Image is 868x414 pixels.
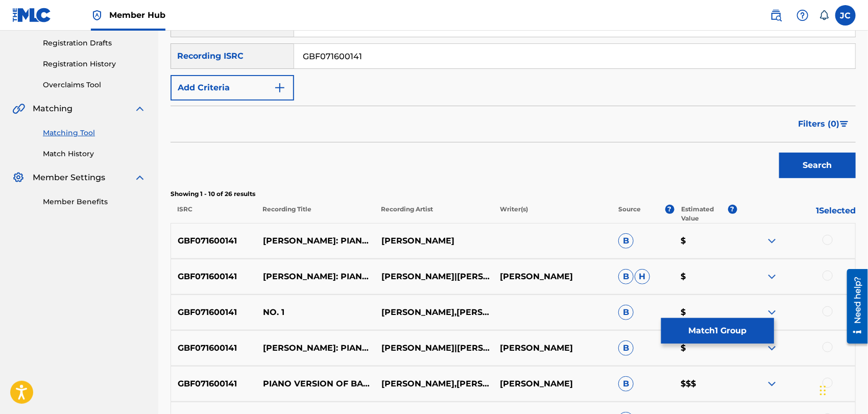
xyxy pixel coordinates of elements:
[766,235,778,247] img: expand
[840,121,849,127] img: filter
[766,271,778,283] img: expand
[256,235,374,247] p: [PERSON_NAME]: PIANO VERSION OF BALLET MUSIC FROM ASCANIO IN [PERSON_NAME]ANH207 - NO. 1
[618,340,634,356] span: B
[12,8,52,22] img: MLC Logo
[43,80,146,90] a: Overclaims Tool
[681,205,728,223] p: Estimated Value
[374,235,493,247] p: [PERSON_NAME]
[817,365,868,414] iframe: Chat Widget
[256,306,374,319] p: NO. 1
[43,59,146,69] a: Registration History
[256,271,374,283] p: [PERSON_NAME]: PIANO VERSION OF BALLET MUSIC FROM ASCANIO IN [GEOGRAPHIC_DATA], K.ANH207: NO. 1
[797,9,809,21] img: help
[171,189,856,199] p: Showing 1 - 10 of 26 results
[109,9,165,21] span: Member Hub
[798,118,839,130] span: Filters ( 0 )
[256,342,374,354] p: [PERSON_NAME]: PIANO VERSION OF BALLET MUSIC FROM ASCANIO IN [GEOGRAPHIC_DATA], K.ANH207: NO. 1
[171,205,256,223] p: ISRC
[43,149,146,159] a: Match History
[674,271,737,283] p: $
[374,271,493,283] p: [PERSON_NAME]|[PERSON_NAME]
[766,342,778,354] img: expand
[674,342,737,354] p: $
[493,205,611,223] p: Writer(s)
[665,205,674,214] span: ?
[766,306,778,319] img: expand
[43,38,146,48] a: Registration Drafts
[770,9,782,21] img: search
[171,342,256,354] p: GBF071600141
[779,153,856,178] button: Search
[43,197,146,207] a: Member Benefits
[171,12,856,183] form: Search Form
[91,9,103,21] img: Top Rightsholder
[661,318,774,344] button: Match1 Group
[171,271,256,283] p: GBF071600141
[134,172,146,184] img: expand
[766,378,778,390] img: expand
[171,235,256,247] p: GBF071600141
[618,269,634,284] span: B
[171,378,256,390] p: GBF071600141
[792,111,856,137] button: Filters (0)
[766,5,786,26] a: Public Search
[835,5,856,26] div: User Menu
[618,305,634,320] span: B
[43,128,146,138] a: Matching Tool
[728,205,737,214] span: ?
[134,103,146,115] img: expand
[674,306,737,319] p: $
[256,205,374,223] p: Recording Title
[171,75,294,101] button: Add Criteria
[820,375,826,406] div: Drag
[618,233,634,249] span: B
[839,265,868,347] iframe: Resource Center
[374,205,493,223] p: Recording Artist
[12,103,25,115] img: Matching
[618,376,634,392] span: B
[12,172,25,184] img: Member Settings
[374,378,493,390] p: [PERSON_NAME],[PERSON_NAME]
[674,235,737,247] p: $
[635,269,650,284] span: H
[493,271,612,283] p: [PERSON_NAME]
[819,10,829,20] div: Notifications
[33,103,73,115] span: Matching
[374,342,493,354] p: [PERSON_NAME]|[PERSON_NAME]
[737,205,856,223] p: 1 Selected
[792,5,813,26] div: Help
[33,172,105,184] span: Member Settings
[256,378,374,390] p: PIANO VERSION OF BALLET MUSIC FROM ASCANIO IN [GEOGRAPHIC_DATA], K.ANH207: NO.1
[274,82,286,94] img: 9d2ae6d4665cec9f34b9.svg
[618,205,641,223] p: Source
[493,378,612,390] p: [PERSON_NAME]
[374,306,493,319] p: [PERSON_NAME],[PERSON_NAME]
[493,342,612,354] p: [PERSON_NAME]
[171,306,256,319] p: GBF071600141
[674,378,737,390] p: $$$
